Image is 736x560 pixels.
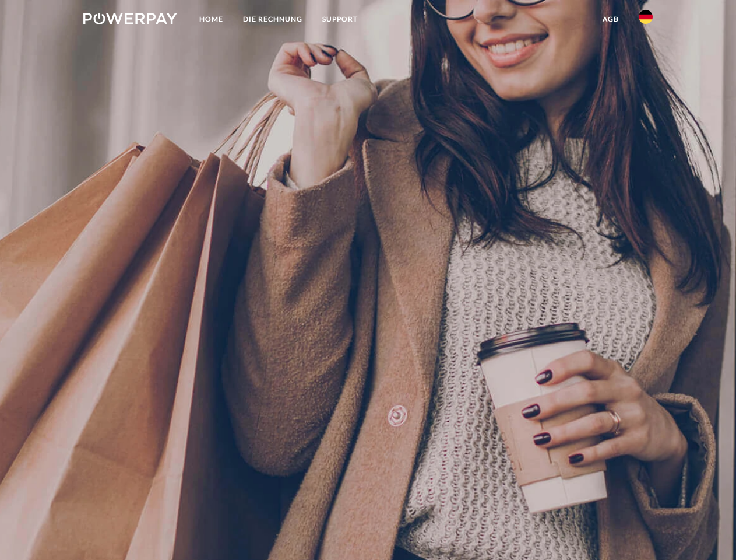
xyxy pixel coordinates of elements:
[639,10,653,24] img: de
[593,9,629,30] a: agb
[312,9,368,30] a: SUPPORT
[189,9,233,30] a: Home
[233,9,312,30] a: DIE RECHNUNG
[83,13,177,24] img: logo-powerpay-white.svg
